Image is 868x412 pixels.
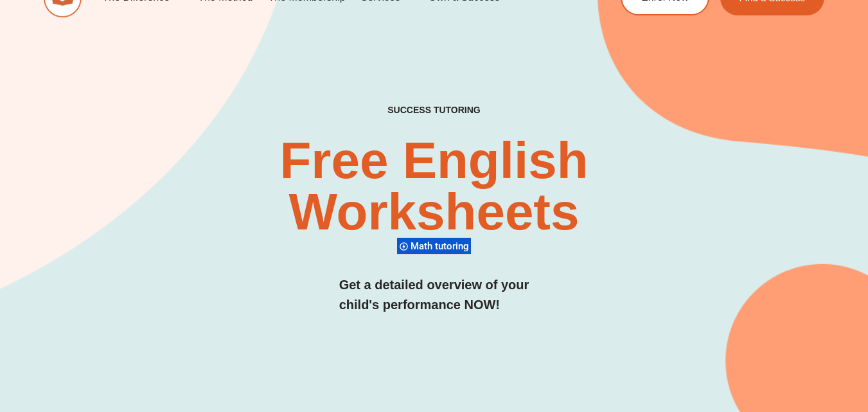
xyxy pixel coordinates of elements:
[411,240,473,252] span: Math tutoring
[319,105,550,116] h4: SUCCESS TUTORING​
[339,275,529,315] h3: Get a detailed overview of your child's performance NOW!
[654,267,868,412] iframe: Chat Widget
[397,237,471,255] div: Math tutoring
[176,135,691,238] h2: Free English Worksheets​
